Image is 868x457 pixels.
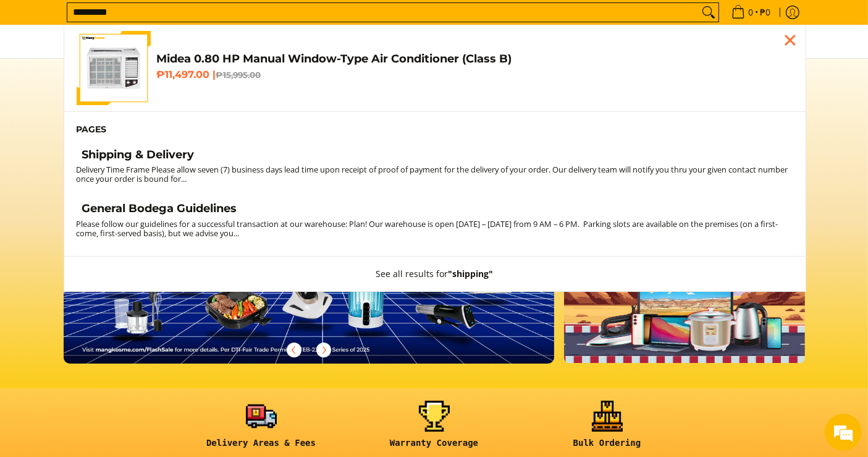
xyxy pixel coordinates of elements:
h4: Midea 0.80 HP Manual Window-Type Air Conditioner (Class B) [157,52,793,66]
button: Previous [280,336,308,364]
span: 0 [747,8,756,17]
h6: ₱11,497.00 | [157,69,793,81]
h4: General Bodega Guidelines [82,202,237,216]
img: Midea 0.80 HP Manual Window-Type Air Conditioner (Class B) [77,31,151,105]
button: Search [699,3,718,22]
h6: Pages [77,124,793,135]
span: • [728,6,775,19]
a: Shipping & Delivery [77,148,793,165]
button: See all results for"shipping" [364,257,506,291]
strong: "shipping" [449,268,494,280]
a: Midea 0.80 HP Manual Window-Type Air Conditioner (Class B) Midea 0.80 HP Manual Window-Type Air C... [77,31,793,105]
div: Close pop up [781,31,799,49]
small: Please follow our guidelines for a successful transaction at our warehouse: Plan! Our warehouse i... [77,218,778,239]
button: Next [310,336,337,364]
del: ₱15,995.00 [216,70,261,80]
h4: Shipping & Delivery [82,148,195,162]
a: General Bodega Guidelines [77,202,793,219]
small: Delivery Time Frame Please allow seven (7) business days lead time upon receipt of proof of payme... [77,164,788,184]
span: ₱0 [759,8,773,17]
